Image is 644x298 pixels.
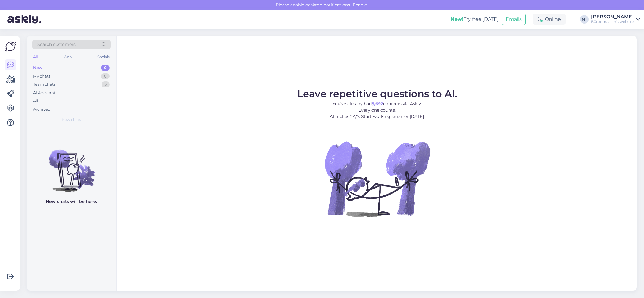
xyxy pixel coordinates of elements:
[5,41,16,52] img: Askly Logo
[323,125,431,233] img: No Chat active
[37,41,76,48] span: Search customers
[372,101,383,106] b: 5,692
[101,73,110,79] div: 0
[96,53,111,61] div: Socials
[102,81,110,87] div: 5
[297,101,457,120] p: You’ve already had contacts via Askly. Every one counts. AI replies 24/7. Start working smarter [...
[27,139,116,193] img: No chats
[32,53,39,61] div: All
[502,14,526,25] button: Emails
[580,15,589,24] div: MT
[591,14,634,19] div: [PERSON_NAME]
[62,117,81,122] span: New chats
[33,81,55,87] div: Team chats
[62,53,73,61] div: Web
[533,14,566,25] div: Online
[351,2,369,8] span: Enable
[591,19,634,24] div: Büroomaailm's website
[451,16,464,22] b: New!
[101,65,110,71] div: 0
[33,65,42,71] div: New
[46,198,97,205] p: New chats will be here.
[451,16,499,23] div: Try free [DATE]:
[33,98,38,104] div: All
[33,106,51,113] div: Archived
[591,14,640,24] a: [PERSON_NAME]Büroomaailm's website
[297,88,457,100] span: Leave repetitive questions to AI.
[33,73,50,79] div: My chats
[33,90,55,96] div: AI Assistant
